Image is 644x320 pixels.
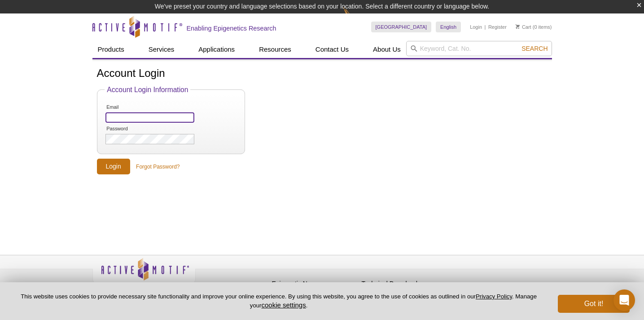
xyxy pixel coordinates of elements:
img: Your Cart [516,24,520,29]
a: Products [92,41,130,58]
img: Change Here [343,7,367,28]
button: Got it! [558,295,630,313]
a: Contact Us [310,41,354,58]
h2: Enabling Epigenetics Research [187,24,276,32]
table: Click to Verify - This site chose Symantec SSL for secure e-commerce and confidential communicati... [451,271,519,291]
p: This website uses cookies to provide necessary site functionality and improve your online experie... [14,293,543,310]
div: Open Intercom Messenger [613,289,635,311]
legend: Account Login Information [105,86,190,94]
h4: Epigenetic News [272,280,357,288]
a: About Us [368,41,406,58]
img: Active Motif, [92,255,196,292]
a: Register [488,24,507,30]
input: Login [97,159,130,174]
button: cookie settings [261,301,306,309]
a: Applications [193,41,240,58]
li: | [485,22,486,32]
label: Password [105,126,151,132]
input: Keyword, Cat. No. [406,41,552,56]
span: Search [521,45,548,52]
a: Services [143,41,180,58]
a: Privacy Policy [476,293,512,300]
button: Search [519,44,550,53]
a: Forgot Password? [136,163,180,171]
a: Resources [254,41,297,58]
a: Cart [516,24,531,30]
h4: Technical Downloads [362,280,447,288]
h1: Account Login [97,67,548,80]
a: [GEOGRAPHIC_DATA] [371,22,432,32]
a: Login [470,24,482,30]
a: English [436,22,461,32]
li: (0 items) [516,22,552,32]
a: Privacy Policy [200,279,235,292]
label: Email [105,104,151,110]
